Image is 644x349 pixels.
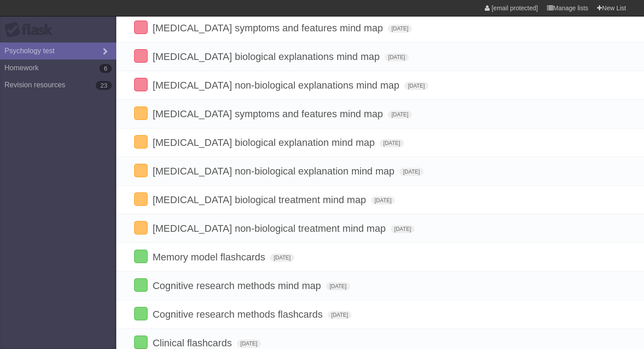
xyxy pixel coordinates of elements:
[385,53,409,61] span: [DATE]
[391,225,415,233] span: [DATE]
[4,22,58,38] div: Flask
[153,22,385,34] span: [MEDICAL_DATA] symptoms and features mind map
[153,223,388,234] span: [MEDICAL_DATA] non-biological treatment mind map
[328,311,352,319] span: [DATE]
[134,78,148,91] label: Done
[134,21,148,34] label: Done
[153,51,382,62] span: [MEDICAL_DATA] biological explanations mind map
[134,307,148,320] label: Done
[99,64,112,73] b: 6
[404,82,428,90] span: [DATE]
[153,280,323,291] span: Cognitive research methods mind map
[237,340,261,348] span: [DATE]
[153,337,234,349] span: Clinical flashcards
[153,309,325,320] span: Cognitive research methods flashcards
[134,250,148,263] label: Done
[153,194,368,205] span: [MEDICAL_DATA] biological treatment mind map
[153,137,377,148] span: [MEDICAL_DATA] biological explanation mind map
[270,254,294,262] span: [DATE]
[134,106,148,120] label: Done
[134,336,148,349] label: Done
[399,168,424,176] span: [DATE]
[491,4,538,12] span: [email protected]
[388,25,412,33] span: [DATE]
[134,221,148,234] label: Done
[134,164,148,177] label: Done
[388,111,412,119] span: [DATE]
[153,108,385,119] span: [MEDICAL_DATA] symptoms and features mind map
[134,278,148,292] label: Done
[134,135,148,149] label: Done
[134,49,148,63] label: Done
[153,251,267,263] span: Memory model flashcards
[153,166,397,177] span: [MEDICAL_DATA] non-biological explanation mind map
[134,192,148,206] label: Done
[371,196,395,204] span: [DATE]
[380,139,404,147] span: [DATE]
[326,282,350,290] span: [DATE]
[153,80,402,91] span: [MEDICAL_DATA] non-biological explanations mind map
[96,81,112,90] b: 23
